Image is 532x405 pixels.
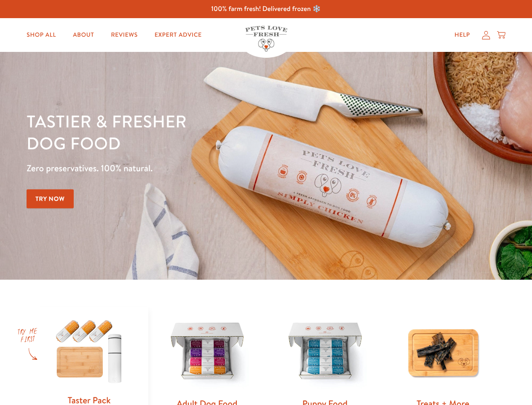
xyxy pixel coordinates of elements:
p: Zero preservatives. 100% natural. [27,161,346,176]
a: Reviews [104,27,144,43]
a: Expert Advice [148,27,209,43]
a: Shop All [20,27,63,43]
h1: Tastier & fresher dog food [27,110,346,154]
a: About [66,27,101,43]
img: Pets Love Fresh [245,26,287,51]
a: Try Now [27,189,74,208]
a: Help [448,27,477,43]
